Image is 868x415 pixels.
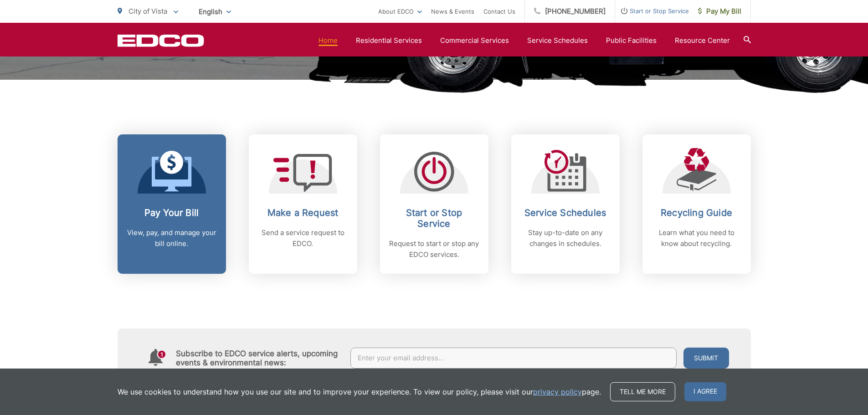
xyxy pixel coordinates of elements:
[356,35,422,46] a: Residential Services
[258,227,348,249] p: Send a service request to EDCO.
[378,6,422,17] a: About EDCO
[684,382,726,401] span: I agree
[128,7,167,15] span: City of Vista
[118,386,601,397] p: We use cookies to understand how you use our site and to improve your experience. To view our pol...
[389,238,479,260] p: Request to start or stop any EDCO services.
[675,35,730,46] a: Resource Center
[192,4,238,20] span: English
[318,35,338,46] a: Home
[176,349,342,367] h4: Subscribe to EDCO service alerts, upcoming events & environmental news:
[652,207,742,218] h2: Recycling Guide
[249,134,357,274] a: Make a Request Send a service request to EDCO.
[127,207,217,218] h2: Pay Your Bill
[683,348,729,369] button: Submit
[533,386,582,397] a: privacy policy
[258,207,348,218] h2: Make a Request
[440,35,509,46] a: Commercial Services
[118,34,204,47] a: EDCD logo. Return to the homepage.
[610,382,675,401] a: Tell me more
[431,6,474,17] a: News & Events
[511,134,620,274] a: Service Schedules Stay up-to-date on any changes in schedules.
[350,348,677,369] input: Enter your email address...
[652,227,742,249] p: Learn what you need to know about recycling.
[527,35,588,46] a: Service Schedules
[520,207,611,218] h2: Service Schedules
[698,6,741,17] span: Pay My Bill
[520,227,611,249] p: Stay up-to-date on any changes in schedules.
[127,227,217,249] p: View, pay, and manage your bill online.
[389,207,479,229] h2: Start or Stop Service
[606,35,657,46] a: Public Facilities
[118,134,226,274] a: Pay Your Bill View, pay, and manage your bill online.
[642,134,751,274] a: Recycling Guide Learn what you need to know about recycling.
[483,6,515,17] a: Contact Us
